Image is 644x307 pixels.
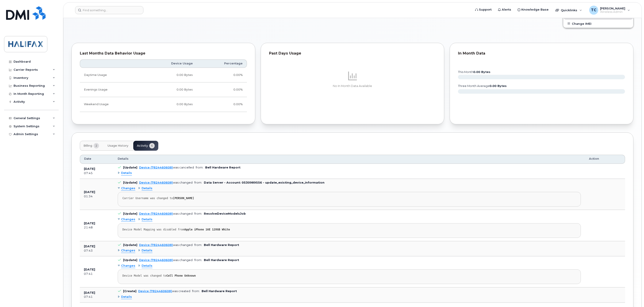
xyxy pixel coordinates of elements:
span: from: [194,212,202,215]
a: Device (7824460608) [139,181,173,184]
span: Quicklinks [561,8,577,12]
b: [DATE] [84,190,95,194]
span: Changes [121,186,135,191]
th: Percentage [197,59,247,68]
a: Device (7824460608) [138,289,172,293]
div: was changed [139,243,193,247]
div: Device Model Mapping was disabled from [122,228,576,231]
div: 07:45 [84,171,110,175]
div: Tammy Currie [586,6,633,15]
strong: Apple iPhone 16E 128GB White [184,228,230,231]
b: [Update] [123,212,137,215]
span: from: [194,181,202,184]
td: 0.00% [197,68,247,82]
span: Details [142,217,152,222]
span: Details [142,186,152,191]
span: Changes [121,248,135,253]
div: was cancelled [139,166,194,169]
div: was changed [139,258,193,262]
b: [Update] [123,258,137,262]
div: 07:41 [84,295,110,299]
iframe: Messenger Launcher [624,287,641,304]
th: Action [585,155,625,164]
p: No In Month Data Available [269,84,436,88]
span: Usage History [108,144,128,148]
span: Date [84,157,91,161]
span: Billing [83,144,92,148]
div: Quicklinks [552,6,585,15]
b: [DATE] [84,268,95,271]
td: 0.00% [197,82,247,97]
span: from: [194,258,202,262]
b: [DATE] [84,222,95,225]
span: Changes [121,264,135,268]
strong: [PERSON_NAME] [173,197,194,200]
b: [DATE] [84,291,95,294]
div: was changed [139,212,193,215]
span: TC [591,7,596,13]
span: Knowledge Base [521,7,549,12]
span: Details [142,264,152,268]
td: 0.00 Bytes [141,82,197,97]
text: three month average [458,84,507,88]
tspan: 0.00 Bytes [490,84,507,88]
tr: Weekdays from 6:00pm to 8:00am [80,82,247,97]
span: Details [118,157,129,161]
a: Knowledge Base [514,5,552,14]
span: Support [479,7,492,12]
td: 0.00 Bytes [141,97,197,112]
td: Evenings Usage [80,82,141,97]
span: from: [194,243,202,247]
a: Device (7824460608) [139,258,173,262]
div: 01:34 [84,194,110,198]
div: was created [138,289,190,293]
span: 2 [94,143,99,148]
div: Carrier Username was changed to [122,197,576,200]
text: this month [458,70,490,74]
span: from: [196,166,203,169]
b: [Update] [123,166,137,169]
b: Bell Hardware Report [204,258,239,262]
b: [Create] [123,289,136,293]
td: Daytime Usage [80,68,141,82]
b: [DATE] [84,245,95,248]
div: was changed [139,181,193,184]
th: Device Usage [141,59,197,68]
strong: Cell Phone Unknown [166,274,196,277]
span: Alerts [502,7,511,12]
a: Alerts [495,5,514,14]
td: Weekend Usage [80,97,141,112]
span: [PERSON_NAME] [600,7,625,10]
button: Change IMEI [563,20,633,28]
tspan: 0.00 Bytes [473,70,490,74]
b: ResolveDeviceModelsJob [204,212,246,215]
td: 0.00% [197,97,247,112]
a: Device (7824460608) [139,243,173,247]
span: Wireless Admin [600,10,625,14]
span: Details [142,248,152,253]
b: Bell Hardware Report [202,289,237,293]
b: [Update] [123,243,137,247]
b: [Update] [123,181,137,184]
div: Last Months Data Behavior Usage [80,51,247,56]
span: Details [121,171,132,175]
b: Bell Hardware Report [204,243,239,247]
div: 21:48 [84,225,110,230]
b: [DATE] [84,167,95,171]
span: Details [121,295,132,299]
b: Data Server - Account: 0530989556 - update_existing_device_information [204,181,324,184]
div: 07:43 [84,249,110,253]
div: Device Model was changed to [122,274,576,277]
div: Past Days Usage [269,51,436,56]
b: Bell Hardware Report [205,166,240,169]
span: Changes [121,217,135,222]
a: Device (7824460608) [139,212,173,215]
div: 07:41 [84,272,110,276]
td: 0.00 Bytes [141,68,197,82]
div: In Month Data [458,51,625,56]
a: Support [472,5,495,14]
span: from: [192,289,200,293]
input: Find something... [75,6,143,14]
tr: Friday from 6:00pm to Monday 8:00am [80,97,247,112]
a: Device (7824460608) [139,166,173,169]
